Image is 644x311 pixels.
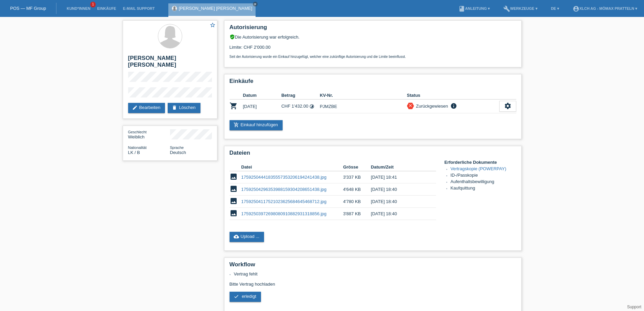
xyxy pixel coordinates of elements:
[210,22,216,28] i: star_border
[230,197,238,205] i: image
[241,187,327,192] a: 17592504296353988159304208651438.jpg
[343,183,371,196] td: 4'648 KB
[320,91,407,99] th: KV-Nr.
[230,34,235,40] i: verified_user
[128,129,170,139] div: Weiblich
[371,171,426,183] td: [DATE] 18:41
[63,6,94,10] a: Kund*innen
[230,78,516,88] h2: Einkäufe
[241,211,327,216] a: 17592503972698080910882931318856.jpg
[128,146,147,150] span: Nationalität
[241,175,327,180] a: 17592504441835557353206194241438.jpg
[230,24,516,34] h2: Autorisierung
[120,6,158,10] a: E-Mail Support
[90,2,96,7] span: 1
[128,150,140,155] span: Sri Lanka / B / 03.04.2019
[569,6,641,10] a: account_circleXLCH AG - Mömax Pratteln ▾
[450,103,458,109] i: info
[230,232,264,242] a: cloud_uploadUpload ...
[371,208,426,220] td: [DATE] 18:40
[230,261,516,271] h2: Workflow
[168,103,200,113] a: deleteLöschen
[253,2,258,6] a: close
[230,185,238,193] i: image
[179,6,252,11] a: [PERSON_NAME] [PERSON_NAME]
[343,208,371,220] td: 3'887 KB
[132,105,138,110] i: edit
[451,173,516,179] li: ID-/Passkopie
[230,120,283,130] a: add_shopping_cartEinkauf hinzufügen
[371,196,426,208] td: [DATE] 18:40
[128,55,212,72] h2: [PERSON_NAME] [PERSON_NAME]
[230,102,238,110] i: POSP00028159
[309,104,314,109] i: Fixe Raten - Zinsübernahme durch Kunde (12 Raten)
[210,22,216,29] a: star_border
[242,294,256,299] span: erledigt
[94,6,119,10] a: Einkäufe
[408,103,413,108] i: close
[234,122,239,128] i: add_shopping_cart
[234,271,516,276] li: Vertrag fehlt
[128,130,147,134] span: Geschlecht
[451,179,516,185] li: Aufenthaltsbewilligung
[320,99,407,113] td: PJMZBE
[371,183,426,196] td: [DATE] 18:40
[172,105,177,110] i: delete
[281,99,320,113] td: CHF 1'432.00
[234,294,239,299] i: check
[128,103,165,113] a: editBearbeiten
[170,146,184,150] span: Sprache
[343,171,371,183] td: 3'337 KB
[500,6,541,10] a: buildWerkzeuge ▾
[371,163,426,171] th: Datum/Zeit
[10,6,46,11] a: POS — MF Group
[230,150,516,160] h2: Dateien
[241,163,343,171] th: Datei
[230,173,238,181] i: image
[407,91,499,99] th: Status
[170,150,186,155] span: Deutsch
[230,55,516,59] p: Seit der Autorisierung wurde ein Einkauf hinzugefügt, welcher eine zukünftige Autorisierung und d...
[230,209,238,217] i: image
[548,6,563,10] a: DE ▾
[254,2,257,6] i: close
[230,292,261,302] a: check erledigt
[455,6,493,10] a: bookAnleitung ▾
[504,102,511,110] i: settings
[343,196,371,208] td: 4'780 KB
[234,234,239,239] i: cloud_upload
[627,305,641,309] a: Support
[445,160,516,165] h4: Erforderliche Dokumente
[458,5,465,12] i: book
[230,34,516,40] div: Die Autorisierung war erfolgreich.
[503,5,510,12] i: build
[241,199,327,204] a: 17592504117521023625684645468712.jpg
[451,185,516,192] li: Kaufquittung
[414,103,448,110] div: Zurückgewiesen
[243,91,282,99] th: Datum
[281,91,320,99] th: Betrag
[230,40,516,59] div: Limite: CHF 2'000.00
[230,271,516,307] div: Bitte Vertrag hochladen
[243,99,282,113] td: [DATE]
[343,163,371,171] th: Grösse
[451,166,506,171] a: Vertragskopie (POWERPAY)
[573,5,579,12] i: account_circle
